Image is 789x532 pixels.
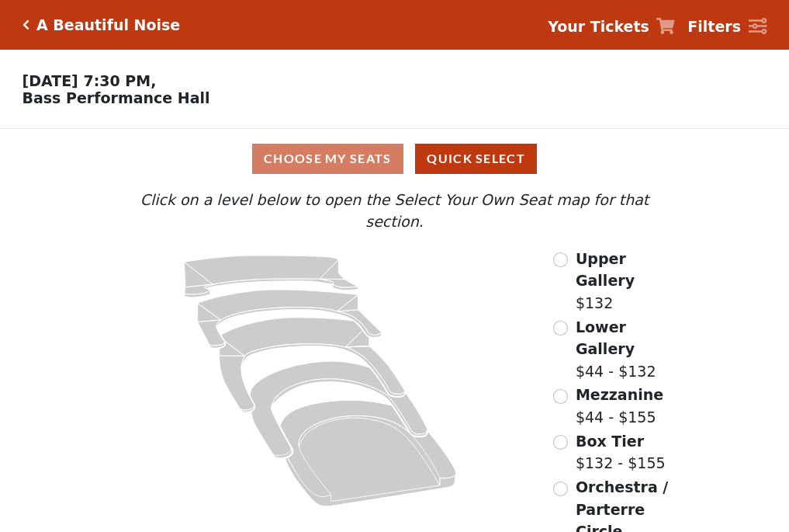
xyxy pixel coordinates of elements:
[576,248,680,315] label: $132
[548,18,649,35] strong: Your Tickets
[576,318,635,358] span: Lower Gallery
[415,144,537,174] button: Quick Select
[36,16,180,34] h5: A Beautiful Noise
[576,250,635,290] span: Upper Gallery
[198,290,382,348] path: Lower Gallery - Seats Available: 100
[576,384,663,428] label: $44 - $155
[576,386,663,403] span: Mezzanine
[109,189,679,233] p: Click on a level below to open the Select Your Own Seat map for that section.
[687,18,741,35] strong: Filters
[548,16,675,38] a: Your Tickets
[22,19,29,30] a: Click here to go back to filters
[185,256,358,297] path: Upper Gallery - Seats Available: 150
[687,16,767,38] a: Filters
[576,433,644,450] span: Box Tier
[281,400,457,506] path: Orchestra / Parterre Circle - Seats Available: 24
[576,316,680,383] label: $44 - $132
[576,430,666,475] label: $132 - $155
